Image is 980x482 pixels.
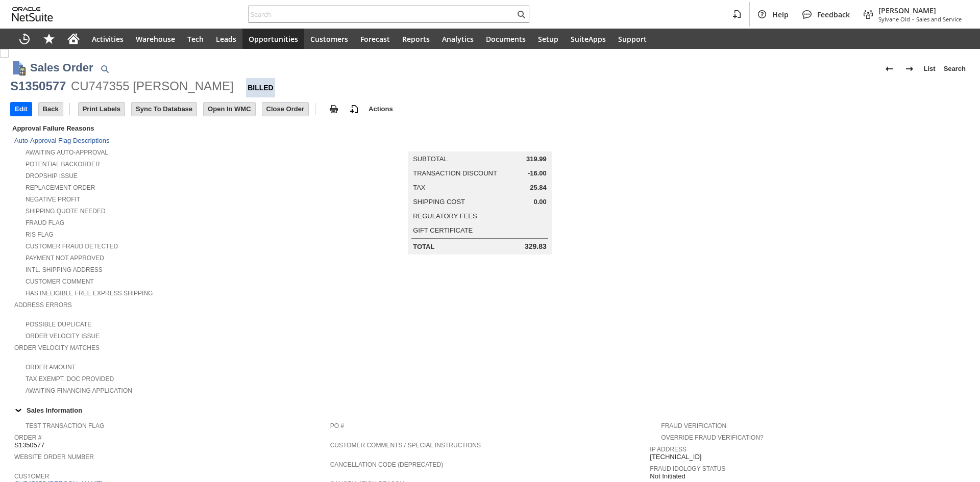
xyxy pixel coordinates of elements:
a: Shipping Cost [413,198,465,206]
a: Customers [304,29,354,49]
a: Customer [14,473,49,480]
a: Warehouse [130,29,181,49]
a: Tech [181,29,210,49]
span: [PERSON_NAME] [878,6,962,15]
a: Website Order Number [14,453,94,461]
input: Close Order [262,103,308,116]
caption: Summary [408,135,552,151]
span: Not Initiated [650,472,685,480]
span: Activities [92,34,124,44]
a: Tax Exempt. Doc Provided [26,375,114,383]
a: Setup [532,29,565,49]
a: Order Amount [26,364,76,371]
input: Edit [11,103,32,116]
a: Home [61,29,86,49]
input: Sync To Database [132,103,197,116]
div: Shortcuts [37,29,61,49]
td: Sales Information [10,403,970,417]
span: Opportunities [249,34,298,44]
a: Activities [86,29,130,49]
span: Feedback [817,10,850,19]
a: Documents [480,29,532,49]
a: Order # [14,434,41,441]
span: [TECHNICAL_ID] [650,453,701,461]
a: Forecast [354,29,396,49]
a: Has Ineligible Free Express Shipping [26,290,153,297]
a: Potential Backorder [26,161,100,168]
a: Search [940,61,970,77]
a: Order Velocity Matches [14,344,100,351]
span: 0.00 [533,198,546,206]
a: Awaiting Financing Application [26,387,132,394]
a: Awaiting Auto-Approval [26,149,108,156]
span: 319.99 [526,155,547,163]
a: Payment not approved [26,255,104,262]
span: S1350577 [14,441,44,449]
div: Sales Information [10,403,966,417]
svg: Home [67,33,80,45]
a: Transaction Discount [413,169,497,177]
a: Customer Comments / Special Instructions [330,442,481,449]
span: Forecast [360,34,390,44]
a: Analytics [436,29,480,49]
a: Fraud Idology Status [650,465,725,472]
a: Opportunities [242,29,304,49]
svg: Shortcuts [43,33,55,45]
a: Customer Fraud Detected [26,243,118,250]
div: Approval Failure Reasons [10,122,326,134]
svg: Search [515,8,527,20]
a: Fraud Flag [26,219,64,226]
div: Billed [246,78,275,97]
a: Test Transaction Flag [26,422,104,429]
span: Sales and Service [916,15,962,23]
img: Quick Find [99,63,111,75]
a: Intl. Shipping Address [26,266,103,273]
a: RIS flag [26,231,54,238]
a: Address Errors [14,301,72,309]
span: Setup [538,34,558,44]
span: Tech [187,34,204,44]
img: print.svg [328,103,340,115]
span: Sylvane Old [878,15,910,23]
input: Open In WMC [204,103,255,116]
a: SuiteApps [565,29,612,49]
span: Customers [310,34,348,44]
svg: logo [12,7,53,21]
a: Auto-Approval Flag Descriptions [14,137,109,144]
span: 329.83 [525,242,547,251]
a: Cancellation Code (deprecated) [330,461,444,468]
a: Tax [413,184,425,191]
span: SuiteApps [571,34,606,44]
a: Order Velocity Issue [26,333,100,340]
input: Print Labels [79,103,125,116]
span: -16.00 [528,169,547,177]
span: - [912,15,914,23]
span: Reports [402,34,430,44]
div: CU747355 [PERSON_NAME] [71,78,234,94]
a: Actions [364,105,397,113]
a: List [920,61,940,77]
a: Leads [210,29,242,49]
img: Previous [883,63,895,75]
a: Override Fraud Verification? [661,434,763,441]
img: Next [903,63,916,75]
h1: Sales Order [30,59,93,76]
svg: Recent Records [18,33,31,45]
a: IP Address [650,446,687,453]
span: 25.84 [530,184,547,192]
a: Shipping Quote Needed [26,208,106,215]
a: Negative Profit [26,196,80,203]
a: Reports [396,29,436,49]
span: Leads [216,34,236,44]
span: Help [772,10,789,19]
div: S1350577 [10,78,66,94]
a: Possible Duplicate [26,321,91,328]
a: Replacement Order [26,184,95,191]
span: Warehouse [136,34,175,44]
span: Support [618,34,647,44]
a: Recent Records [12,29,37,49]
a: Fraud Verification [661,422,726,429]
span: Documents [486,34,526,44]
a: Subtotal [413,155,447,163]
a: PO # [330,422,344,429]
